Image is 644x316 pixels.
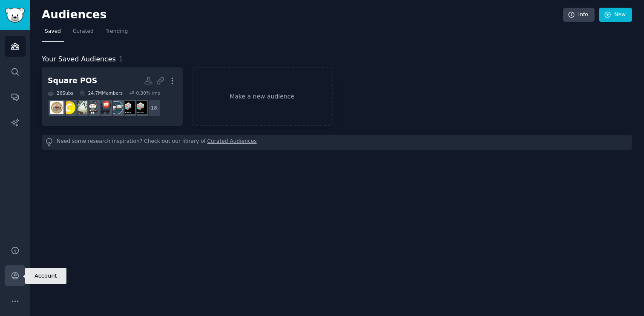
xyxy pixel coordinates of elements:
img: GummySearch logo [5,8,25,23]
a: Curated [70,25,97,42]
img: tax [74,101,87,114]
a: Curated Audiences [207,138,257,147]
img: BlockInvestorsClub [134,101,147,114]
a: Info [563,8,595,22]
img: techsupport [86,101,99,114]
img: ecommerce [98,101,111,114]
a: Trending [103,25,131,42]
span: Saved [45,28,61,35]
img: CryptoCurrencyClassic [62,101,75,114]
div: + 18 [143,99,161,117]
img: boston [50,101,63,114]
img: SquareInvestorsClub [122,101,135,114]
div: Need some research inspiration? Check out our library of [42,135,632,150]
span: Your Saved Audiences [42,54,116,65]
img: stocks [110,101,123,114]
span: 1 [119,55,123,63]
div: 24.7M Members [79,90,123,96]
a: Saved [42,25,64,42]
a: Square POS26Subs24.7MMembers0.30% /mo+18BlockInvestorsClubSquareInvestorsClubstocksecommercetechs... [42,67,183,126]
span: Trending [106,28,128,35]
div: 0.30 % /mo [136,90,160,96]
a: Make a new audience [192,67,333,126]
div: Square POS [48,75,97,86]
h2: Audiences [42,8,563,22]
span: Curated [73,28,94,35]
div: 26 Sub s [48,90,73,96]
a: New [599,8,632,22]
